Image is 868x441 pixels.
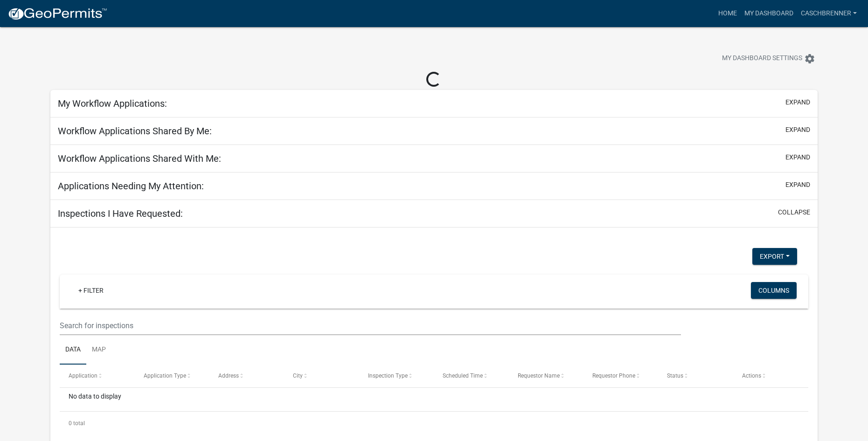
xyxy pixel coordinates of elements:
[751,282,797,299] button: Columns
[58,125,212,137] h5: Workflow Applications Shared By Me:
[742,372,761,379] span: Actions
[71,282,111,299] a: + Filter
[741,5,797,22] a: My Dashboard
[58,180,204,192] h5: Applications Needing My Attention:
[715,5,741,22] a: Home
[778,207,810,217] button: collapse
[293,372,303,379] span: City
[804,53,815,64] i: settings
[785,152,810,162] button: expand
[134,365,209,387] datatable-header-cell: Application Type
[752,248,797,265] button: Export
[733,365,808,387] datatable-header-cell: Actions
[144,372,186,379] span: Application Type
[797,5,861,22] a: caschbrenner
[368,372,408,379] span: Inspection Type
[218,372,239,379] span: Address
[785,97,810,107] button: expand
[434,365,508,387] datatable-header-cell: Scheduled Time
[60,388,808,411] div: No data to display
[785,180,810,190] button: expand
[284,365,359,387] datatable-header-cell: City
[715,49,823,68] button: My Dashboard Settingssettings
[60,335,86,365] a: Data
[785,125,810,135] button: expand
[60,316,681,335] input: Search for inspections
[722,53,802,64] span: My Dashboard Settings
[359,365,434,387] datatable-header-cell: Inspection Type
[58,208,183,219] h5: Inspections I Have Requested:
[508,365,583,387] datatable-header-cell: Requestor Name
[592,372,635,379] span: Requestor Phone
[58,153,221,164] h5: Workflow Applications Shared With Me:
[86,335,111,365] a: Map
[667,372,683,379] span: Status
[518,372,560,379] span: Requestor Name
[69,372,97,379] span: Application
[583,365,658,387] datatable-header-cell: Requestor Phone
[58,98,167,109] h5: My Workflow Applications:
[658,365,733,387] datatable-header-cell: Status
[443,372,483,379] span: Scheduled Time
[209,365,284,387] datatable-header-cell: Address
[60,365,134,387] datatable-header-cell: Application
[60,412,808,435] div: 0 total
